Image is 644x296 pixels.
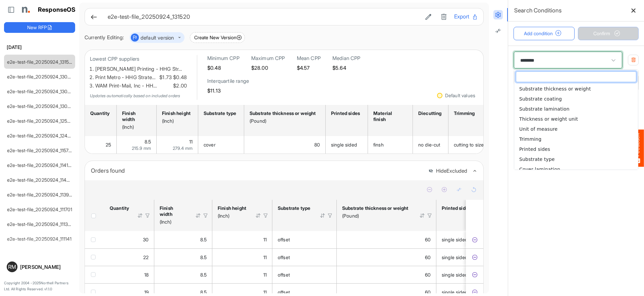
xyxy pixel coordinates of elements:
td: 578e6e2c-72e4-4ee0-a263-79f7f88fa8c4 is template cell Column Header [466,266,485,283]
h5: $0.48 [207,65,239,71]
li: [PERSON_NAME] Printing - HHG Str… [95,65,187,73]
span: 8.5 [200,289,207,295]
td: 80 is template cell Column Header httpsnorthellcomontologiesmapping-rulesmaterialhasmaterialthick... [244,136,326,154]
div: Printed sides [442,205,471,211]
div: (Inch) [162,118,191,124]
em: Updates automatically based on included orders [90,93,180,98]
a: e2e-test-file_20250924_113916 [7,192,73,197]
div: Filter Icon [327,213,333,219]
td: 25 is template cell Column Header httpsnorthellcomontologiesmapping-rulesorderhasquantity [85,136,117,154]
a: e2e-test-file_20250924_130652 [7,103,76,109]
button: HideExcluded [428,168,467,174]
span: Trimming [519,136,541,142]
span: 11 [263,237,267,242]
span: 19 [144,289,149,295]
a: e2e-test-file_20250924_125734 [7,118,75,124]
a: e2e-test-file_20250924_114020 [7,177,75,183]
td: offset is template cell Column Header httpsnorthellcomontologiesmapping-rulesmaterialhassubstrate... [272,231,337,248]
td: single sided is template cell Column Header httpsnorthellcomontologiesmapping-rulesmanufacturingh... [436,248,497,266]
span: Substrate lamination [519,106,570,112]
span: no die-cut [418,142,440,147]
span: offset [278,272,290,278]
a: e2e-test-file_20250924_130935 [7,74,76,79]
td: 60 is template cell Column Header httpsnorthellcomontologiesmapping-rulesmaterialhasmaterialthick... [337,248,436,266]
h6: Search Conditions [514,6,561,15]
button: Delete [439,12,449,21]
button: Export [454,12,478,21]
h6: Minimum CPP [207,55,239,62]
span: Substrate thickness or weight [519,86,591,92]
div: Diecutting [418,110,441,116]
div: (Pound) [250,118,318,124]
span: 11 [263,254,267,260]
td: 11 is template cell Column Header httpsnorthellcomontologiesmapping-rulesmeasurementhasfinishsize... [212,248,272,266]
td: checkbox [85,231,104,248]
td: 8.5 is template cell Column Header httpsnorthellcomontologiesmapping-rulesmeasurementhasfinishsiz... [154,231,212,248]
div: Filter Icon [427,213,433,219]
button: New RFP [4,22,75,33]
td: 8.5 is template cell Column Header httpsnorthellcomontologiesmapping-rulesmeasurementhasfinishsiz... [154,248,212,266]
div: Default values [445,93,475,98]
button: Create New Version [190,32,245,43]
td: offset is template cell Column Header httpsnorthellcomontologiesmapping-rulesmaterialhassubstrate... [272,248,337,266]
div: Filter Icon [145,213,151,219]
span: Unit of measure [519,126,557,132]
span: 60 [425,289,431,295]
span: single sided [331,142,357,147]
td: checkbox [85,248,104,266]
button: Confirm Progress [578,27,639,40]
div: Material finish [373,110,405,122]
span: 60 [425,272,431,278]
button: Add condition [514,27,575,40]
span: offset [278,237,290,242]
span: 30 [143,237,149,242]
span: $2.00 [172,82,187,90]
span: offset [278,289,290,295]
a: e2e-test-file_20250924_124028 [7,133,76,138]
span: 60 [425,254,431,260]
td: checkbox [85,266,104,283]
h6: Interquartile range [207,78,249,84]
div: Trimming [454,110,485,116]
a: e2e-test-file_20250924_130824 [7,88,76,94]
span: 279.4 mm [173,145,193,151]
td: single sided is template cell Column Header httpsnorthellcomontologiesmapping-rulesmanufacturingh... [436,266,497,283]
div: Filter Icon [203,213,209,219]
div: Finish width [160,205,186,217]
td: 11 is template cell Column Header httpsnorthellcomontologiesmapping-rulesmeasurementhasfinishsize... [157,136,198,154]
h6: Median CPP [332,55,361,62]
a: e2e-test-file_20250924_114134 [7,162,74,168]
button: Exclude [471,254,478,261]
th: Header checkbox [85,200,104,231]
td: e398c8c4-73a1-49a4-8dc4-5e3d4e27171d is template cell Column Header [466,231,485,248]
div: Currently Editing: [85,34,124,42]
td: 60 is template cell Column Header httpsnorthellcomontologiesmapping-rulesmaterialhasmaterialthick... [337,231,436,248]
div: (Inch) [218,213,247,219]
span: offset [278,254,290,260]
h5: $11.13 [207,88,249,94]
td: fd72eccd-54f9-452b-aa94-9208921166d1 is template cell Column Header [466,248,485,266]
div: Finish height [162,110,191,116]
span: $1.73 [158,73,172,82]
span: 11 [263,289,267,295]
span: 8.5 [145,139,151,144]
td: 18 is template cell Column Header httpsnorthellcomontologiesmapping-rulesorderhasquantity [104,266,154,283]
td: 22 is template cell Column Header httpsnorthellcomontologiesmapping-rulesorderhasquantity [104,248,154,266]
span: single sided [442,237,468,242]
div: (Inch) [122,124,149,130]
span: 215.9 mm [132,145,151,151]
span: 8.5 [200,272,207,278]
span: 8.5 [200,254,207,260]
span: 80 [314,142,320,147]
li: Print Metro - HHG Strate… [95,73,187,82]
div: Substrate thickness or weight [342,205,411,211]
div: (Inch) [160,219,186,225]
div: Orders found [91,166,423,175]
span: single sided [442,289,468,295]
td: single sided is template cell Column Header httpsnorthellcomontologiesmapping-rulesmanufacturingh... [326,136,368,154]
button: Exclude [471,272,478,278]
div: Printed sides [331,110,360,116]
td: finsh is template cell Column Header httpsnorthellcomontologiesmapping-rulesmanufacturinghassubst... [368,136,413,154]
div: Substrate type [278,205,311,211]
p: Lowest CPP suppliers [90,55,187,63]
